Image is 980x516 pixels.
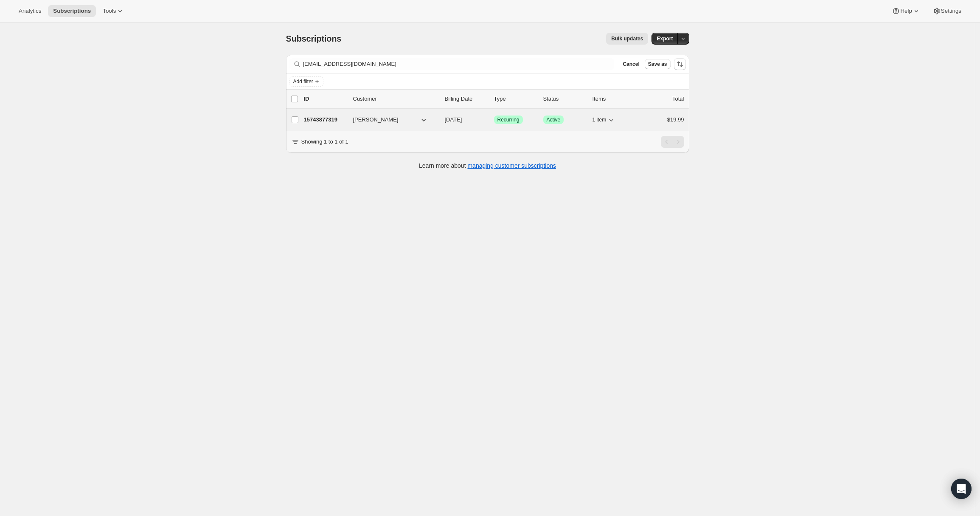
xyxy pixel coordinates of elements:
[304,95,684,103] div: IDCustomerBilling DateTypeStatusItemsTotal
[445,95,487,103] p: Billing Date
[547,116,561,123] span: Active
[941,8,961,14] span: Settings
[286,34,342,43] span: Subscriptions
[661,136,684,148] nav: Pagination
[667,116,684,123] span: $19.99
[494,95,536,103] div: Type
[467,162,556,169] a: managing customer subscriptions
[98,5,129,17] button: Tools
[651,33,678,45] button: Export
[353,116,399,124] span: [PERSON_NAME]
[348,113,433,127] button: [PERSON_NAME]
[497,116,519,123] span: Recurring
[927,5,966,17] button: Settings
[887,5,925,17] button: Help
[674,58,686,70] button: Sort the results
[48,5,96,17] button: Subscriptions
[592,95,635,103] div: Items
[611,35,643,42] span: Bulk updates
[623,61,639,68] span: Cancel
[293,78,313,85] span: Add filter
[645,59,671,69] button: Save as
[304,114,684,126] div: 15743877319[PERSON_NAME][DATE]SuccessRecurringSuccessActive1 item$19.99
[19,8,41,14] span: Analytics
[304,116,346,124] p: 15743877319
[619,59,643,69] button: Cancel
[657,35,673,42] span: Export
[606,33,648,45] button: Bulk updates
[543,95,586,103] p: Status
[445,116,462,123] span: [DATE]
[592,114,616,126] button: 1 item
[303,58,615,70] input: Filter subscribers
[951,479,972,499] div: Open Intercom Messenger
[353,95,438,103] p: Customer
[672,95,684,103] p: Total
[900,8,912,14] span: Help
[301,138,348,146] p: Showing 1 to 1 of 1
[304,95,346,103] p: ID
[289,76,323,87] button: Add filter
[14,5,46,17] button: Analytics
[53,8,91,14] span: Subscriptions
[103,8,116,14] span: Tools
[592,116,607,123] span: 1 item
[648,61,667,68] span: Save as
[419,161,556,170] p: Learn more about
